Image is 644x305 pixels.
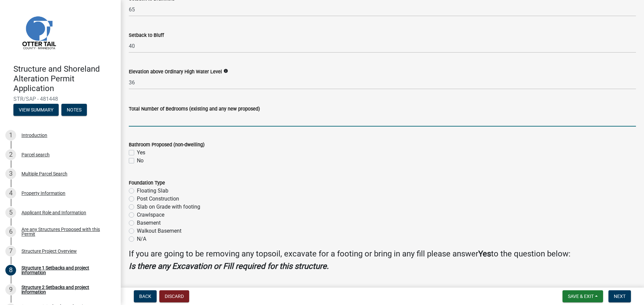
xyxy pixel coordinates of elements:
h4: If you are going to be removing any topsoil, excavate for a footing or bring in any fill please a... [129,249,636,259]
label: Post Construction [137,195,179,203]
label: Basement [137,219,161,227]
span: Next [614,294,626,299]
label: Elevation above Ordinary High Water Level [129,70,222,74]
button: Back [134,290,157,302]
div: Parcel search [21,152,50,157]
div: Applicant Role and Information [21,210,86,215]
div: 8 [5,265,16,276]
wm-modal-confirm: Summary [13,108,59,113]
div: Introduction [21,133,47,138]
div: 2 [5,149,16,160]
label: Setback to Bluff [129,33,164,38]
button: View Summary [13,104,59,116]
label: Walkout Basement [137,227,181,235]
div: Structure 1 Setbacks and project information [21,265,110,275]
div: 7 [5,246,16,256]
label: Crawlspace [137,211,164,219]
label: Foundation Type [129,181,165,185]
span: Save & Exit [568,294,594,299]
label: Bathroom Proposed (non-dwelling) [129,143,205,147]
div: Are any Structures Proposed with this Permit [21,227,110,236]
label: Total Number of Bedrooms (existing and any new proposed) [129,107,260,111]
label: N/A [137,235,146,243]
label: No [137,157,144,165]
strong: Yes [478,249,491,258]
div: Property Information [21,191,65,196]
i: info [223,69,228,73]
div: 4 [5,188,16,199]
div: 1 [5,130,16,141]
label: Slab on Grade with footing [137,203,200,211]
div: 6 [5,226,16,237]
div: Multiple Parcel Search [21,171,67,176]
div: 3 [5,168,16,179]
span: STR/SAP - 481448 [13,96,107,102]
div: Structure Project Overview [21,249,77,253]
label: Yes [137,149,145,157]
button: Save & Exit [562,290,603,302]
button: Notes [61,104,87,116]
div: Structure 2 Setbacks and project information [21,285,110,294]
img: Otter Tail County, Minnesota [13,7,64,57]
wm-modal-confirm: Notes [61,108,87,113]
h4: Structure and Shoreland Alteration Permit Application [13,64,115,93]
button: Discard [159,290,189,302]
button: Next [608,290,631,302]
div: 9 [5,284,16,295]
div: 5 [5,207,16,218]
label: Floating Slab [137,187,168,195]
strong: Is there any Excavation or Fill required for this structure. [129,261,329,271]
span: Back [139,294,151,299]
